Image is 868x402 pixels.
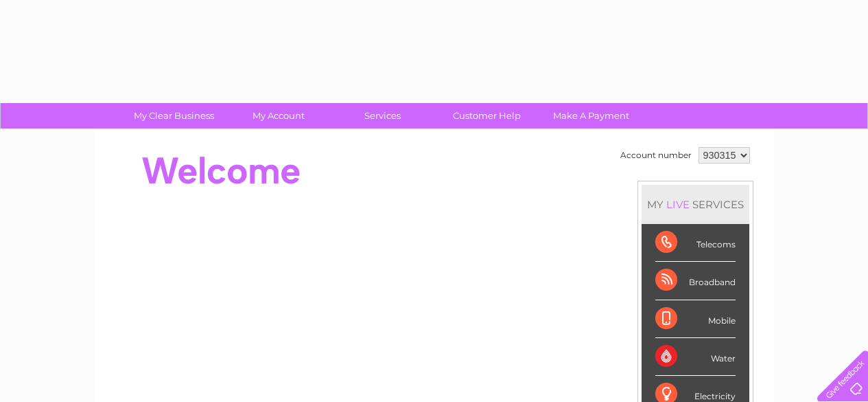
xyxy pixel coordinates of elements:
[117,103,231,129] a: My Clear Business
[642,185,749,224] div: MY SERVICES
[655,300,736,338] div: Mobile
[655,338,736,376] div: Water
[535,103,648,129] a: Make A Payment
[326,103,439,129] a: Services
[664,198,692,211] div: LIVE
[655,262,736,300] div: Broadband
[655,224,736,262] div: Telecoms
[617,144,695,167] td: Account number
[222,103,335,129] a: My Account
[430,103,543,129] a: Customer Help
